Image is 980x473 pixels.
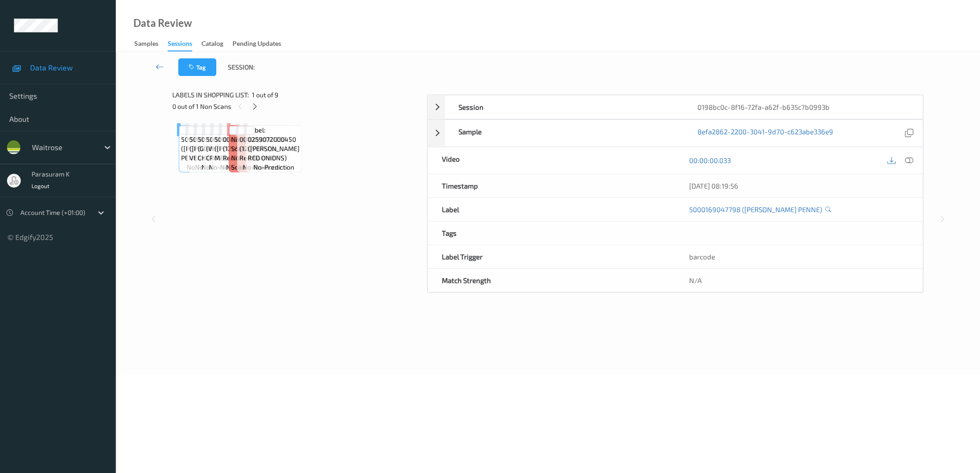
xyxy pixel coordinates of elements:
[427,120,923,147] div: Sample8efa2862-2200-3041-9d70-c623abe336e9
[248,126,300,163] span: Label: 0259072000450 ([PERSON_NAME] RED ONIONS)
[239,126,287,163] span: Label: 0000000001205 (1205WR Ess Red Onions)
[684,95,923,119] div: 0198bc0c-8f16-72fa-a62f-b635c7b0993b
[206,126,252,163] span: Label: 5000169779897 (WR BROC CROWN 300G)
[209,163,250,172] span: no-prediction
[228,63,255,72] span: Session:
[428,147,675,174] div: Video
[168,38,201,51] a: Sessions
[445,120,684,146] div: Sample
[445,95,684,119] div: Session
[232,38,290,50] a: Pending Updates
[226,163,267,172] span: no-prediction
[133,19,192,28] div: Data Review
[201,39,223,50] div: Catalog
[231,126,249,153] span: Label: Non-Scan
[428,174,675,197] div: Timestamp
[428,198,675,221] div: Label
[201,38,232,50] a: Catalog
[252,90,278,100] span: 1 out of 9
[427,95,923,119] div: Session0198bc0c-8f16-72fa-a62f-b635c7b0993b
[214,126,266,163] span: Label: 5000169342794 ([PERSON_NAME] MED CHEDDAR)
[181,126,233,163] span: Label: 5000169047798 ([PERSON_NAME] PENNE)
[223,126,270,163] span: Label: 0000000001205 (1205WR Ess Red Onions)
[201,163,242,172] span: no-prediction
[134,38,168,50] a: Samples
[168,39,192,51] div: Sessions
[675,245,923,268] div: barcode
[198,126,246,163] span: Label: 5010292968839 (GOIKOA CHORIZO)
[172,90,249,100] span: Labels in shopping list:
[134,39,158,50] div: Samples
[243,163,283,172] span: no-prediction
[697,127,833,139] a: 8efa2862-2200-3041-9d70-c623abe336e9
[428,245,675,268] div: Label Trigger
[428,221,675,245] div: Tags
[428,269,675,292] div: Match Strength
[178,58,216,76] button: Tag
[689,156,731,165] a: 00:00:00.033
[675,269,923,292] div: N/A
[689,205,822,214] a: 5000169047798 ([PERSON_NAME] PENNE)
[189,126,241,163] span: Label: 5000169023730 ([PERSON_NAME] VEG OIL)
[232,39,281,50] div: Pending Updates
[231,153,249,172] span: non-scan
[172,101,421,112] div: 0 out of 1 Non Scans
[253,163,294,172] span: no-prediction
[689,181,909,190] div: [DATE] 08:19:56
